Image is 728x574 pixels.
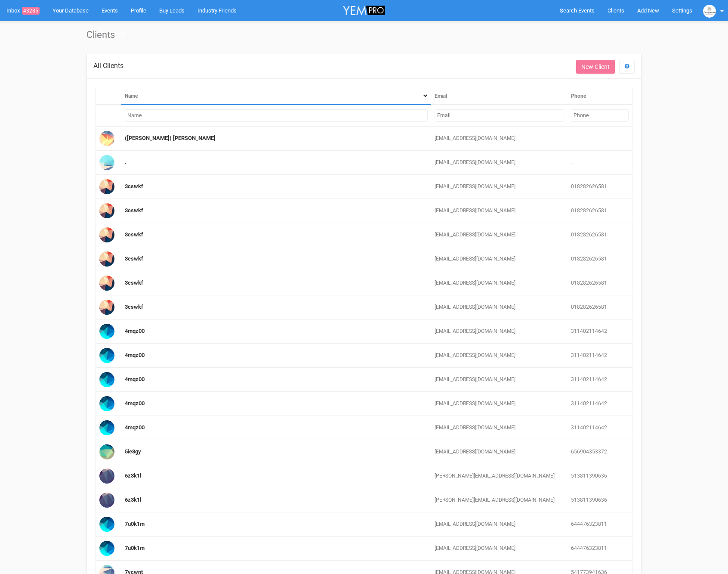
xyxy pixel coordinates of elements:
a: 3cswkf [125,304,143,310]
td: 311402114642 [568,416,632,440]
img: Profile Image [99,348,114,363]
img: Profile Image [99,469,114,484]
td: 513811390636 [568,488,632,512]
img: Profile Image [99,276,114,291]
td: [EMAIL_ADDRESS][DOMAIN_NAME] [431,271,568,295]
td: . [568,151,632,175]
a: 4mqz00 [125,376,145,382]
td: [PERSON_NAME][EMAIL_ADDRESS][DOMAIN_NAME] [431,488,568,512]
img: Profile Image [99,493,114,508]
td: 018282626581 [568,271,632,295]
td: [PERSON_NAME][EMAIL_ADDRESS][DOMAIN_NAME] [431,464,568,488]
td: 311402114642 [568,368,632,392]
td: 018282626581 [568,199,632,223]
a: 4mqz00 [125,328,145,334]
td: 018282626581 [568,247,632,271]
th: Phone: activate to sort column ascending [568,88,632,105]
td: [EMAIL_ADDRESS][DOMAIN_NAME] [431,175,568,199]
span: 43285 [22,7,40,15]
a: 3cswkf [125,279,143,286]
img: Profile Image [99,324,114,339]
a: 4mqz00 [125,352,145,358]
th: Email: activate to sort column ascending [431,88,568,105]
img: Profile Image [99,396,114,411]
a: 7u0k1m [125,545,145,551]
img: Profile Image [99,203,114,218]
td: [EMAIL_ADDRESS][DOMAIN_NAME] [431,247,568,271]
td: [EMAIL_ADDRESS][DOMAIN_NAME] [431,368,568,392]
span: Clients [608,7,624,14]
td: [EMAIL_ADDRESS][DOMAIN_NAME] [431,344,568,368]
a: 3cswkf [125,231,143,238]
td: [EMAIL_ADDRESS][DOMAIN_NAME] [431,223,568,247]
a: ([PERSON_NAME]) [PERSON_NAME] [125,135,216,141]
td: [EMAIL_ADDRESS][DOMAIN_NAME] [431,199,568,223]
td: [EMAIL_ADDRESS][DOMAIN_NAME] [431,295,568,320]
a: . [125,159,126,165]
a: 5ie8gy [125,448,141,455]
a: New Client [576,60,615,74]
img: Profile Image [99,541,114,556]
td: [EMAIL_ADDRESS][DOMAIN_NAME] [431,151,568,175]
a: 3cswkf [125,183,143,189]
img: BGLogo.jpg [703,5,716,18]
img: Profile Image [99,444,114,459]
td: 018282626581 [568,223,632,247]
img: Profile Image [99,300,114,315]
span: All Clients [93,62,123,70]
a: 7u0k1m [125,521,145,527]
span: Search Events [560,7,595,14]
a: 4mqz00 [125,424,145,431]
td: 513811390636 [568,464,632,488]
img: Profile Image [99,372,114,387]
td: 018282626581 [568,295,632,320]
td: [EMAIL_ADDRESS][DOMAIN_NAME] [431,512,568,537]
img: Profile Image [99,420,114,435]
a: 4mqz00 [125,400,145,406]
td: 311402114642 [568,320,632,344]
img: Profile Image [99,131,114,146]
img: Profile Image [99,155,114,170]
img: Profile Image [99,227,114,242]
h1: Clients [86,30,642,40]
a: 3cswkf [125,255,143,262]
td: [EMAIL_ADDRESS][DOMAIN_NAME] [431,127,568,151]
input: Filter by Email [435,109,564,122]
td: 311402114642 [568,392,632,416]
a: 6z3k1l [125,472,141,479]
td: 311402114642 [568,344,632,368]
td: [EMAIL_ADDRESS][DOMAIN_NAME] [431,440,568,464]
td: [EMAIL_ADDRESS][DOMAIN_NAME] [431,416,568,440]
span: Add New [637,7,659,14]
td: 656904353372 [568,440,632,464]
img: Profile Image [99,251,114,267]
img: Profile Image [99,517,114,532]
td: [EMAIL_ADDRESS][DOMAIN_NAME] [431,537,568,561]
img: Profile Image [99,179,114,194]
td: 018282626581 [568,175,632,199]
a: 3cswkf [125,207,143,214]
th: Name: activate to sort column descending [121,88,431,105]
td: 644476323811 [568,512,632,537]
td: 644476323811 [568,537,632,561]
input: Filter by Phone [571,109,629,122]
td: [EMAIL_ADDRESS][DOMAIN_NAME] [431,320,568,344]
input: Filter by Name [125,109,428,122]
td: [EMAIL_ADDRESS][DOMAIN_NAME] [431,392,568,416]
a: 6z3k1l [125,496,141,503]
